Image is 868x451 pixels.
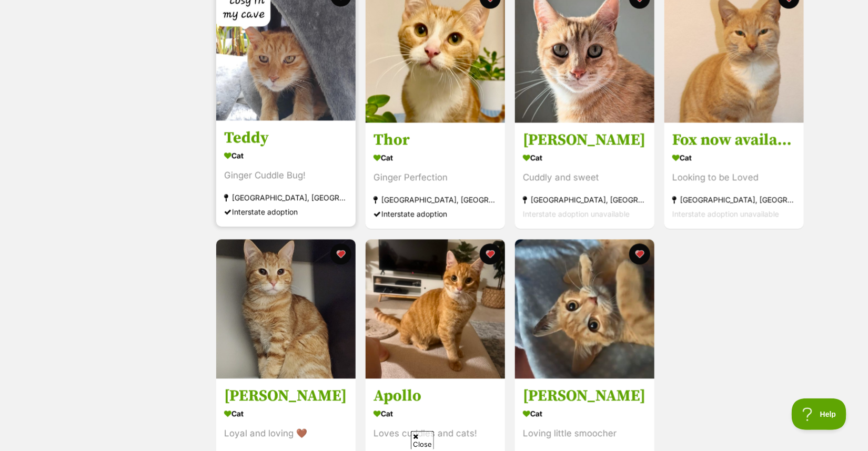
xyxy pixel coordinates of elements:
[792,398,847,430] iframe: Help Scout Beacon - Open
[523,210,630,219] span: Interstate adoption unavailable
[523,130,647,150] h3: [PERSON_NAME]
[523,171,647,185] div: Cuddly and sweet
[523,193,647,207] div: [GEOGRAPHIC_DATA], [GEOGRAPHIC_DATA]
[480,243,501,264] button: favourite
[672,130,796,150] h3: Fox now available at [GEOGRAPHIC_DATA] Broadmeadow
[224,191,348,205] div: [GEOGRAPHIC_DATA], [GEOGRAPHIC_DATA]
[523,406,647,421] div: Cat
[672,193,796,207] div: [GEOGRAPHIC_DATA], [GEOGRAPHIC_DATA]
[224,426,348,440] div: Loyal and loving 🤎
[374,426,497,440] div: Loves cuddles and cats!
[216,120,356,227] a: Teddy Cat Ginger Cuddle Bug! [GEOGRAPHIC_DATA], [GEOGRAPHIC_DATA] Interstate adoption favourite
[411,431,434,449] span: Close
[330,243,351,264] button: favourite
[224,128,348,148] h3: Teddy
[374,386,497,406] h3: Apollo
[523,426,647,440] div: Loving little smoocher
[224,169,348,183] div: Ginger Cuddle Bug!
[366,239,505,378] img: Apollo
[523,150,647,166] div: Cat
[224,386,348,406] h3: [PERSON_NAME]
[374,406,497,421] div: Cat
[374,207,497,221] div: Interstate adoption
[366,122,505,229] a: Thor Cat Ginger Perfection [GEOGRAPHIC_DATA], [GEOGRAPHIC_DATA] Interstate adoption favourite
[374,130,497,150] h3: Thor
[515,239,654,378] img: Griffin
[672,171,796,185] div: Looking to be Loved
[224,148,348,163] div: Cat
[523,386,647,406] h3: [PERSON_NAME]
[224,205,348,219] div: Interstate adoption
[664,122,804,229] a: Fox now available at [GEOGRAPHIC_DATA] Broadmeadow Cat Looking to be Loved [GEOGRAPHIC_DATA], [GE...
[515,122,654,229] a: [PERSON_NAME] Cat Cuddly and sweet [GEOGRAPHIC_DATA], [GEOGRAPHIC_DATA] Interstate adoption unava...
[224,406,348,421] div: Cat
[672,150,796,166] div: Cat
[374,171,497,185] div: Ginger Perfection
[672,210,779,219] span: Interstate adoption unavailable
[374,193,497,207] div: [GEOGRAPHIC_DATA], [GEOGRAPHIC_DATA]
[629,243,650,264] button: favourite
[216,239,356,378] img: Aslan
[374,150,497,166] div: Cat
